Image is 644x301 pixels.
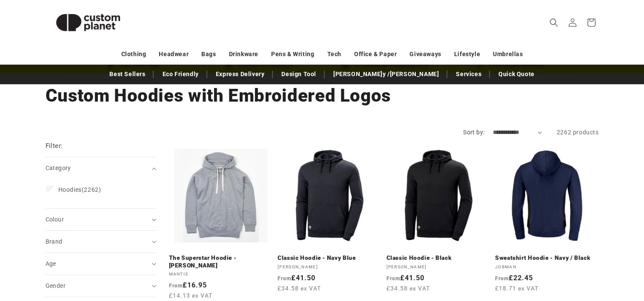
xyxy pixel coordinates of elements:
a: Design Tool [277,67,321,82]
a: Classic Hoodie - Navy Blue [278,254,381,262]
a: Pens & Writing [271,47,314,62]
summary: Category (0 selected) [46,157,156,179]
a: Headwear [159,47,189,62]
span: Gender [46,282,66,289]
a: Sweatshirt Hoodie - Navy / Black [495,254,599,262]
a: Bags [201,47,216,62]
a: Drinkware [229,47,258,62]
iframe: Chat Widget [601,260,644,301]
a: Umbrellas [493,47,523,62]
a: Best Sellers [105,67,149,82]
a: [PERSON_NAME]y /[PERSON_NAME] [329,67,443,82]
h2: Filter: [46,141,63,151]
summary: Colour (0 selected) [46,209,156,230]
span: Colour [46,216,64,223]
a: Tech [327,47,341,62]
summary: Age (0 selected) [46,253,156,275]
summary: Search [544,13,563,32]
a: The Superstar Hoodie - [PERSON_NAME] [169,254,273,269]
a: Services [452,67,486,82]
label: Sort by: [463,129,484,136]
a: Quick Quote [494,67,539,82]
a: Office & Paper [354,47,397,62]
span: Brand [46,238,63,245]
span: Age [46,260,56,267]
span: (2262) [58,186,101,193]
a: Eco Friendly [158,67,203,82]
a: Clothing [121,47,146,62]
a: Classic Hoodie - Black [386,254,490,262]
span: Hoodies [58,186,82,193]
a: Giveaways [409,47,441,62]
span: 2262 products [557,129,599,136]
summary: Brand (0 selected) [46,231,156,253]
h1: Custom Hoodies with Embroidered Logos [46,84,599,107]
summary: Gender (0 selected) [46,275,156,297]
a: Lifestyle [454,47,480,62]
a: Express Delivery [212,67,269,82]
span: Category [46,165,71,171]
img: Custom Planet [46,3,131,42]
